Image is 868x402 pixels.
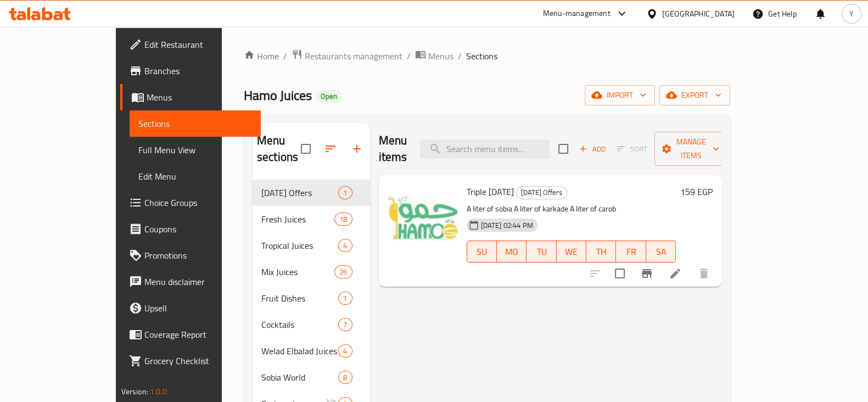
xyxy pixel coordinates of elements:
div: Mix Juices26 [253,259,370,285]
span: [DATE] Offers [261,186,338,199]
button: Add section [344,136,370,162]
span: 1.0.0 [150,384,167,399]
div: Fresh Juices [261,213,334,226]
span: Sections [138,117,252,130]
p: A liter of sobia A liter of karkade A liter of carob [467,202,676,216]
span: Manage items [663,135,719,163]
a: Choice Groups [120,189,261,216]
button: Manage items [654,132,728,166]
span: Upsell [144,302,252,315]
a: Restaurants management [292,49,402,63]
span: Add [578,143,607,155]
span: FR [620,244,641,260]
div: Mix Juices [261,265,334,278]
span: TU [531,244,552,260]
span: Add item [575,141,610,158]
span: 1 [339,188,351,198]
span: 26 [335,267,351,277]
div: Open [316,90,341,103]
a: Home [244,49,279,63]
div: Sobia World8 [253,364,370,390]
span: Menu disclaimer [144,275,252,288]
span: SU [472,244,492,260]
span: Tropical Juices [261,239,338,252]
span: Sections [466,49,497,63]
span: Select section first [610,141,654,158]
a: Full Menu View [130,137,261,163]
button: Branch-specific-item [634,260,660,287]
button: SA [646,241,676,263]
span: MO [501,244,522,260]
a: Promotions [120,242,261,269]
a: Coverage Report [120,321,261,348]
img: Triple ramadan [388,184,458,254]
div: Ramadan Offers [516,186,567,199]
div: items [338,239,352,252]
span: TH [591,244,612,260]
button: MO [497,241,527,263]
a: Menus [415,49,453,63]
span: Full Menu View [138,143,252,157]
a: Menu disclaimer [120,269,261,295]
span: Select all sections [294,137,317,160]
button: FR [616,241,646,263]
a: Grocery Checklist [120,348,261,374]
div: Cocktails [261,318,338,331]
span: Triple [DATE] [467,183,514,200]
span: Hamo Juices [244,83,312,108]
div: [GEOGRAPHIC_DATA] [662,8,735,20]
li: / [283,49,287,63]
span: Welad Elbalad Juices [261,344,338,358]
div: Fresh Juices18 [253,206,370,232]
span: Edit Menu [138,170,252,183]
span: Coverage Report [144,328,252,341]
span: Fruit Dishes [261,292,338,305]
a: Edit Menu [130,163,261,189]
a: Menus [120,84,261,110]
button: export [659,85,730,105]
span: 7 [339,320,351,330]
a: Upsell [120,295,261,321]
nav: breadcrumb [244,49,730,63]
h2: Menu sections [257,132,301,165]
span: Select section [552,137,575,160]
span: Menus [428,49,453,63]
span: Version: [121,384,148,399]
span: Sobia World [261,371,338,384]
button: WE [557,241,586,263]
h2: Menu items [379,132,407,165]
span: WE [561,244,582,260]
li: / [458,49,462,63]
span: Coupons [144,222,252,236]
button: Add [575,141,610,158]
button: TU [527,241,556,263]
span: Choice Groups [144,196,252,209]
button: TH [586,241,616,263]
span: 8 [339,372,351,383]
div: Tropical Juices4 [253,232,370,259]
button: SU [467,241,497,263]
span: Sort sections [317,136,344,162]
div: Menu-management [543,7,611,20]
span: Branches [144,64,252,77]
span: 4 [339,346,351,356]
a: Edit Restaurant [120,31,261,58]
h6: 159 EGP [680,184,713,199]
span: [DATE] 02:44 PM [477,220,537,231]
span: import [593,88,646,102]
button: import [585,85,655,105]
span: 4 [339,241,351,251]
span: Restaurants management [305,49,402,63]
div: items [334,265,352,278]
span: SA [651,244,671,260]
span: 18 [335,214,351,225]
span: Promotions [144,249,252,262]
div: Fruit Dishes1 [253,285,370,311]
span: export [668,88,721,102]
div: Cocktails7 [253,311,370,338]
div: Welad Elbalad Juices4 [253,338,370,364]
